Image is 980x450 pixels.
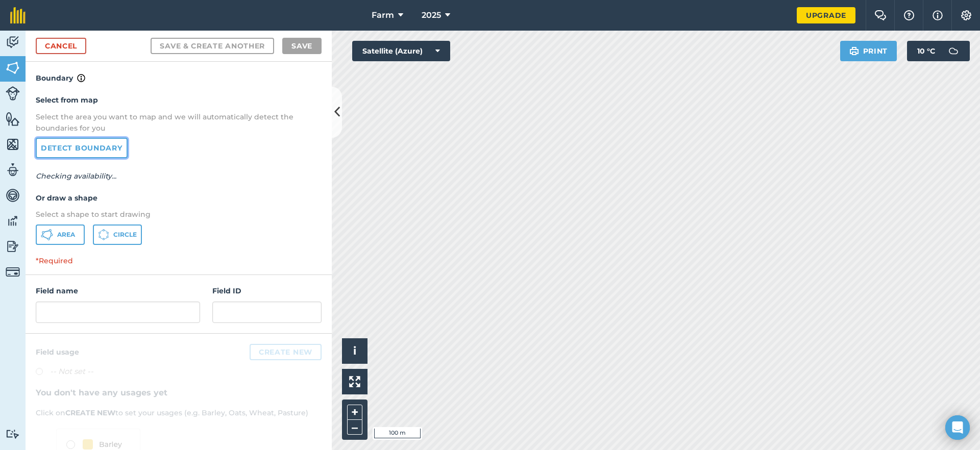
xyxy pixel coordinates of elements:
[6,213,20,229] img: svg+xml;base64,PD94bWwgdmVyc2lvbj0iMS4wIiBlbmNvZGluZz0idXRmLTgiPz4KPCEtLSBHZW5lcmF0b3I6IEFkb2JlIE...
[113,231,137,239] span: Circle
[6,60,20,76] img: svg+xml;base64,PHN2ZyB4bWxucz0iaHR0cDovL3d3dy53My5vcmcvMjAwMC9zdmciIHdpZHRoPSI1NiIgaGVpZ2h0PSI2MC...
[6,35,20,50] img: svg+xml;base64,PD94bWwgdmVyc2lvbj0iMS4wIiBlbmNvZGluZz0idXRmLTgiPz4KPCEtLSBHZW5lcmF0b3I6IEFkb2JlIE...
[36,94,322,106] h4: Select from map
[960,10,972,20] img: A cog icon
[372,9,394,21] span: Farm
[907,41,970,61] button: 10 °C
[945,415,970,440] div: Open Intercom Messenger
[6,188,20,203] img: svg+xml;base64,PD94bWwgdmVyc2lvbj0iMS4wIiBlbmNvZGluZz0idXRmLTgiPz4KPCEtLSBHZW5lcmF0b3I6IEFkb2JlIE...
[342,338,367,364] button: i
[797,7,855,23] a: Upgrade
[6,239,20,254] img: svg+xml;base64,PD94bWwgdmVyc2lvbj0iMS4wIiBlbmNvZGluZz0idXRmLTgiPz4KPCEtLSBHZW5lcmF0b3I6IEFkb2JlIE...
[36,224,85,245] button: Area
[422,9,441,21] span: 2025
[26,62,332,84] h4: Boundary
[6,111,20,127] img: svg+xml;base64,PHN2ZyB4bWxucz0iaHR0cDovL3d3dy53My5vcmcvMjAwMC9zdmciIHdpZHRoPSI1NiIgaGVpZ2h0PSI2MC...
[6,86,20,101] img: svg+xml;base64,PD94bWwgdmVyc2lvbj0iMS4wIiBlbmNvZGluZz0idXRmLTgiPz4KPCEtLSBHZW5lcmF0b3I6IEFkb2JlIE...
[917,41,935,61] span: 10 ° C
[347,420,362,435] button: –
[6,137,20,152] img: svg+xml;base64,PHN2ZyB4bWxucz0iaHR0cDovL3d3dy53My5vcmcvMjAwMC9zdmciIHdpZHRoPSI1NiIgaGVpZ2h0PSI2MC...
[6,429,20,439] img: svg+xml;base64,PD94bWwgdmVyc2lvbj0iMS4wIiBlbmNvZGluZz0idXRmLTgiPz4KPCEtLSBHZW5lcmF0b3I6IEFkb2JlIE...
[874,10,887,20] img: Two speech bubbles overlapping with the left bubble in the forefront
[349,376,360,387] img: Four arrows, one pointing top left, one top right, one bottom right and the last bottom left
[36,192,322,204] h4: Or draw a shape
[93,224,142,245] button: Circle
[903,10,915,20] img: A question mark icon
[352,41,450,61] button: Satellite (Azure)
[933,9,943,21] img: svg+xml;base64,PHN2ZyB4bWxucz0iaHR0cDovL3d3dy53My5vcmcvMjAwMC9zdmciIHdpZHRoPSIxNyIgaGVpZ2h0PSIxNy...
[36,285,200,296] h4: Field name
[57,231,75,239] span: Area
[36,209,322,220] p: Select a shape to start drawing
[849,45,859,57] img: svg+xml;base64,PHN2ZyB4bWxucz0iaHR0cDovL3d3dy53My5vcmcvMjAwMC9zdmciIHdpZHRoPSIxOSIgaGVpZ2h0PSIyNC...
[6,162,20,178] img: svg+xml;base64,PD94bWwgdmVyc2lvbj0iMS4wIiBlbmNvZGluZz0idXRmLTgiPz4KPCEtLSBHZW5lcmF0b3I6IEFkb2JlIE...
[36,38,86,54] a: Cancel
[282,38,322,54] button: Save
[353,344,356,357] span: i
[151,38,274,54] button: Save & Create Another
[36,138,128,158] a: Detect boundary
[26,255,332,274] p: *Required
[840,41,897,61] button: Print
[943,41,964,61] img: svg+xml;base64,PD94bWwgdmVyc2lvbj0iMS4wIiBlbmNvZGluZz0idXRmLTgiPz4KPCEtLSBHZW5lcmF0b3I6IEFkb2JlIE...
[36,171,116,181] em: Checking availability...
[6,265,20,279] img: svg+xml;base64,PD94bWwgdmVyc2lvbj0iMS4wIiBlbmNvZGluZz0idXRmLTgiPz4KPCEtLSBHZW5lcmF0b3I6IEFkb2JlIE...
[36,111,322,134] p: Select the area you want to map and we will automatically detect the boundaries for you
[347,405,362,420] button: +
[212,285,322,296] h4: Field ID
[10,7,26,23] img: fieldmargin Logo
[77,72,85,84] img: svg+xml;base64,PHN2ZyB4bWxucz0iaHR0cDovL3d3dy53My5vcmcvMjAwMC9zdmciIHdpZHRoPSIxNyIgaGVpZ2h0PSIxNy...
